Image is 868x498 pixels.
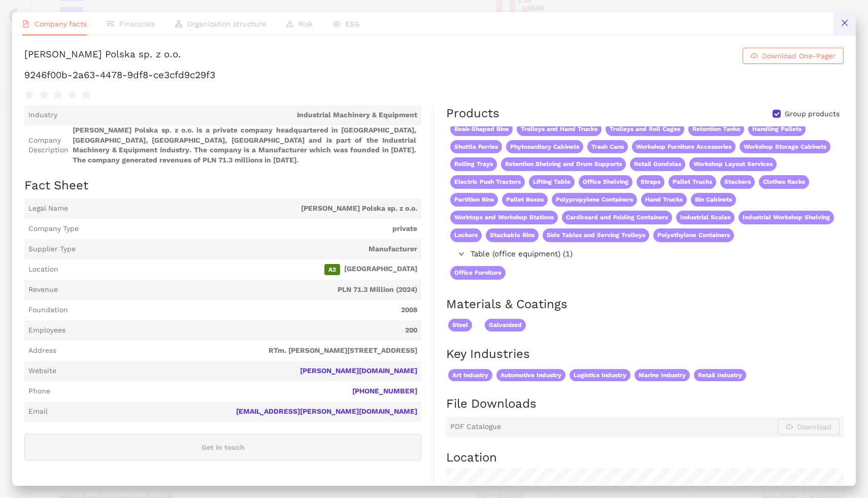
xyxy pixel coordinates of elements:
span: Office Furniture [450,266,506,280]
span: Polypropylene Containers [552,193,637,207]
span: ESG [345,20,359,28]
span: Rolling Trays [450,157,497,171]
span: Logistics Industry [570,369,630,382]
span: Marine Industry [635,369,690,382]
span: Galvanized [485,319,526,331]
span: A2 [324,264,340,275]
span: Stackable Bins [486,228,539,242]
span: Group products [781,109,844,119]
span: Office Shelving [579,175,632,189]
span: Phone [28,386,50,396]
span: 200 [70,325,417,336]
span: PDF Catalogue [450,422,501,432]
span: [GEOGRAPHIC_DATA] [62,264,417,275]
span: Retail Industry [694,369,746,382]
span: Clothes Racks [759,175,809,189]
span: warning [286,20,293,27]
span: Download One-Pager [762,50,836,61]
span: Website [28,366,56,376]
span: Industry [28,110,57,120]
span: Side Tables and Serving Trolleys [543,228,649,242]
span: Email [28,407,48,417]
div: [PERSON_NAME] Polska sp. z o.o. [24,48,181,64]
span: right [458,251,464,257]
span: Risk [298,20,313,28]
span: Steel [448,319,472,331]
span: RTm. [PERSON_NAME][STREET_ADDRESS] [60,346,417,356]
h2: Fact Sheet [24,177,421,194]
span: Handling Pallets [748,122,806,136]
span: Shuttle Ferries [450,140,502,154]
span: [PERSON_NAME] Polska sp. z o.o. is a private company headquartered in [GEOGRAPHIC_DATA], [GEOGRAP... [73,125,417,165]
span: Foundation [28,305,68,315]
span: Pallet Trucks [669,175,716,189]
span: Industrial Machinery & Equipment [61,110,417,120]
span: apartment [175,20,182,27]
span: star [39,90,49,100]
h2: Location [446,449,844,467]
span: Art Industry [448,369,492,382]
span: Company Description [28,136,69,155]
span: Lifting Table [529,175,575,189]
div: Products [446,105,499,122]
span: close [841,19,849,27]
span: Legal Name [28,204,68,214]
span: fund-view [107,20,114,27]
h2: Key Industries [446,346,844,363]
h2: Materials & Coatings [446,296,844,313]
span: Cardboard and Folding Containers [562,211,672,224]
span: Supplier Type [28,244,76,254]
span: Manufacturer [80,244,417,254]
div: Table (office equipment) (1) [446,246,843,262]
h2: File Downloads [446,395,844,413]
span: Hand Trucks [641,193,687,207]
span: Phytosanitary Cabinets [506,140,583,154]
span: Electric Push Tractors [450,175,525,189]
span: Partition Bins [450,193,498,207]
span: Location [28,264,58,275]
span: Bin Cabinets [691,193,736,207]
span: Trolleys and Roll Cages [606,122,684,136]
button: close [833,12,856,35]
span: Industrial Scales [676,211,735,224]
span: star [81,90,91,100]
span: Company Type [28,224,79,234]
span: Financials [119,20,155,28]
span: Address [28,346,56,356]
span: Polyethylene Containers [653,228,734,242]
span: Table (office equipment) (1) [471,248,839,260]
span: Retention Tanks [688,122,744,136]
span: star [24,90,35,100]
span: Trolleys and Hand Trucks [517,122,602,136]
span: Pallet Boxes [502,193,548,207]
span: 2008 [72,305,417,315]
span: [PERSON_NAME] Polska sp. z o.o. [72,204,417,214]
span: Organization structure [187,20,266,28]
span: Workshop Storage Cabinets [740,140,830,154]
span: Workshop Layout Services [689,157,777,171]
h1: 9246f00b-2a63-4478-9df8-ce3cfd9c29f3 [24,69,844,82]
span: Retail Gondolas [630,157,685,171]
span: Trash Cans [587,140,628,154]
span: Worktops and Workshop Stations [450,211,558,224]
span: star [53,90,63,100]
span: PLN 71.3 Million (2024) [62,285,417,295]
span: eye [333,20,340,27]
span: star [67,90,77,100]
button: cloud-downloadDownload One-Pager [743,48,844,64]
span: Straps [637,175,664,189]
span: Revenue [28,285,58,295]
span: Industrial Workshop Shelving [739,211,834,224]
span: Company facts [35,20,87,28]
span: Stackers [720,175,755,189]
span: Workshop Furniture Accessories [632,140,736,154]
span: Automotive Industry [496,369,565,382]
span: Retention Shelving and Drum Supports [501,157,626,171]
span: cloud-download [751,52,758,60]
span: Beak-Shaped Bins [450,122,513,136]
span: private [83,224,417,234]
span: Employees [28,325,65,336]
span: Lockers [450,228,482,242]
